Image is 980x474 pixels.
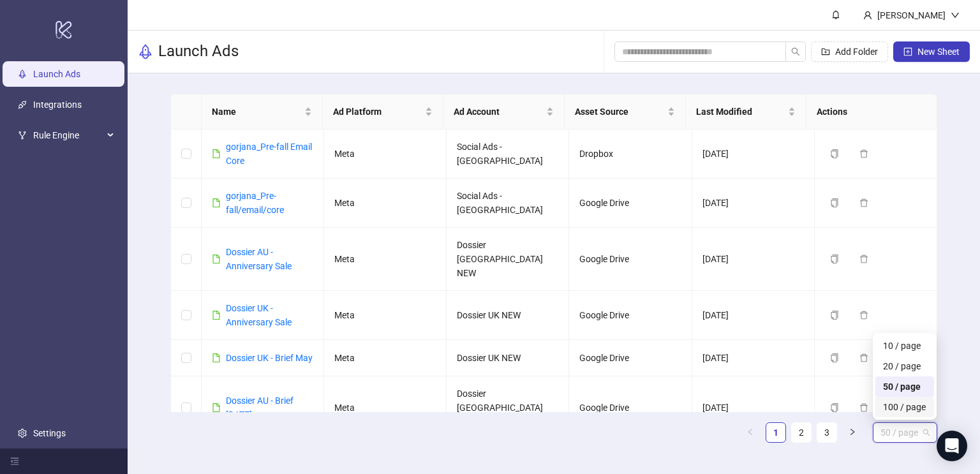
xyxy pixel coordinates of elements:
span: delete [859,403,868,412]
span: delete [859,198,868,207]
td: Google Drive [569,376,692,440]
span: bell [831,10,840,19]
span: Last Modified [696,105,786,119]
span: copy [830,353,839,362]
span: folder-add [821,47,830,56]
div: [PERSON_NAME] [872,8,951,22]
li: Next Page [842,422,863,443]
td: Meta [324,376,447,440]
span: search [791,47,800,56]
a: Integrations [33,100,82,110]
div: Open Intercom Messenger [937,431,967,461]
td: [DATE] [692,376,815,440]
div: 20 / page [875,356,935,376]
a: 3 [817,423,836,442]
td: Social Ads - [GEOGRAPHIC_DATA] [447,179,569,228]
span: right [849,428,856,436]
td: Social Ads - [GEOGRAPHIC_DATA] [447,130,569,179]
td: Google Drive [569,340,692,376]
a: Dossier AU - Brief [DATE] [226,396,293,420]
span: New Sheet [917,47,960,57]
a: Launch Ads [33,69,80,79]
span: delete [859,255,868,263]
span: file [212,353,221,362]
span: copy [830,255,839,263]
a: gorjana_Pre-fall/email/core [226,191,284,215]
span: rocket [138,44,153,59]
td: Meta [324,179,447,228]
td: Google Drive [569,291,692,340]
td: [DATE] [692,130,815,179]
button: right [842,422,863,443]
div: 10 / page [883,339,927,353]
span: plus-square [903,47,912,56]
div: 100 / page [875,397,935,417]
td: Dossier [GEOGRAPHIC_DATA] NEW [447,376,569,440]
span: copy [830,149,839,158]
div: 100 / page [883,400,927,414]
th: Name [202,94,323,130]
td: Meta [324,130,447,179]
th: Last Modified [686,94,807,130]
span: Ad Platform [333,105,423,119]
span: Add Folder [835,47,878,57]
span: copy [830,403,839,412]
li: Previous Page [740,422,761,443]
div: Page Size [873,422,937,443]
button: left [740,422,761,443]
td: [DATE] [692,340,815,376]
th: Actions [806,94,928,130]
td: Dossier UK NEW [447,340,569,376]
th: Ad Account [443,94,565,130]
th: Ad Platform [323,94,444,130]
div: 50 / page [875,376,935,397]
span: copy [830,198,839,207]
span: left [746,428,754,436]
span: delete [859,311,868,320]
li: 2 [791,422,812,443]
td: [DATE] [692,291,815,340]
span: file [212,311,221,320]
span: 50 / page [880,423,930,442]
a: Dossier AU - Anniversary Sale [226,247,292,271]
span: file [212,403,221,412]
li: 1 [766,422,786,443]
span: Name [212,105,302,119]
span: fork [18,131,27,140]
div: 10 / page [875,336,935,356]
td: [DATE] [692,228,815,291]
h3: Launch Ads [158,41,239,62]
span: down [951,11,960,20]
td: Meta [324,228,447,291]
span: file [212,149,221,158]
td: Google Drive [569,228,692,291]
button: Add Folder [811,41,888,62]
span: delete [859,353,868,362]
a: gorjana_Pre-fall Email Core [226,142,312,166]
td: Dossier UK NEW [447,291,569,340]
span: Asset Source [575,105,665,119]
a: Dossier UK - Anniversary Sale [226,303,292,327]
span: file [212,198,221,207]
td: Meta [324,291,447,340]
td: Google Drive [569,179,692,228]
button: New Sheet [893,41,970,62]
th: Asset Source [565,94,686,130]
a: 1 [766,423,785,442]
span: delete [859,149,868,158]
td: Dossier [GEOGRAPHIC_DATA] NEW [447,228,569,291]
span: Rule Engine [33,122,103,148]
a: 2 [792,423,811,442]
span: Ad Account [454,105,544,119]
span: menu-fold [10,457,19,466]
a: Settings [33,428,66,438]
div: 20 / page [883,359,927,373]
span: user [863,11,872,20]
div: 50 / page [883,380,927,394]
span: copy [830,311,839,320]
td: Meta [324,340,447,376]
a: Dossier UK - Brief May [226,353,313,363]
td: [DATE] [692,179,815,228]
td: Dropbox [569,130,692,179]
li: 3 [817,422,837,443]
